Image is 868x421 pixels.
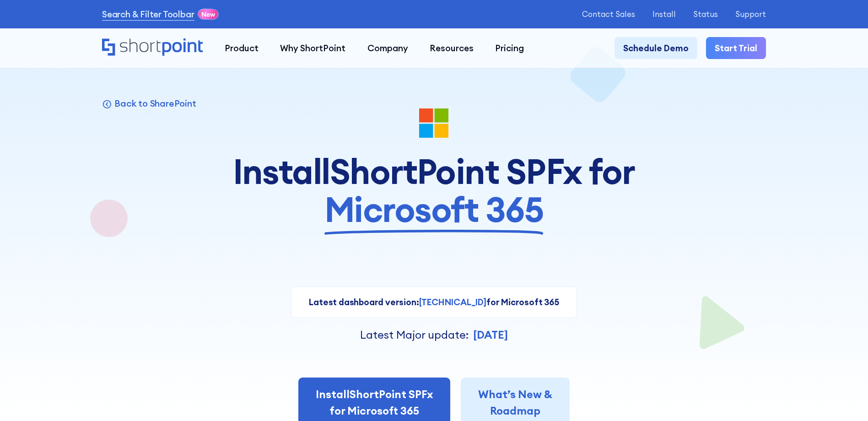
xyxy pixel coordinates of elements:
[309,297,419,308] strong: Latest dashboard version:
[102,8,194,21] a: Search & Filter Toolbar
[485,37,535,59] a: Pricing
[430,42,474,54] div: Resources
[356,37,419,59] a: Company
[225,42,259,54] div: Product
[316,387,350,401] span: Install
[652,10,676,18] a: Install
[693,10,718,18] a: Status
[324,190,544,228] span: Microsoft 365
[735,10,766,18] a: Support
[270,37,356,59] a: Why ShortPoint
[706,37,766,59] a: Start Trial
[367,42,408,54] div: Company
[486,297,559,308] strong: for Microsoft 365
[495,42,524,54] div: Pricing
[419,297,486,308] strong: [TECHNICAL_ID]
[217,152,651,229] h1: ShortPoint SPFx for
[102,38,203,57] a: Home
[214,37,269,59] a: Product
[582,10,635,18] a: Contact Sales
[233,152,329,190] span: Install
[102,97,196,109] a: Back to SharePoint
[473,328,508,341] strong: [DATE]
[360,327,469,343] p: Latest Major update:
[280,42,345,54] div: Why ShortPoint
[114,97,196,109] p: Back to SharePoint
[419,37,484,59] a: Resources
[615,37,697,59] a: Schedule Demo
